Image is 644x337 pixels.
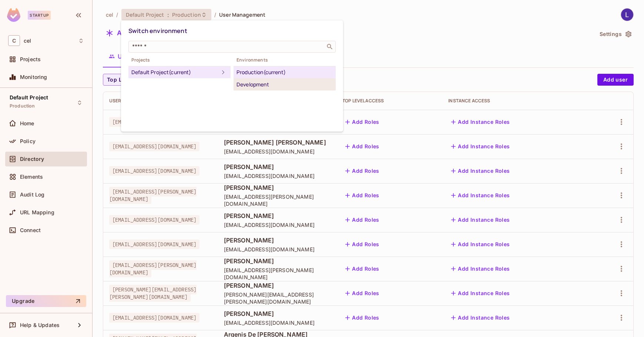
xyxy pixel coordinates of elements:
[237,80,333,89] div: Development
[237,68,333,77] div: Production (current)
[128,57,231,63] span: Projects
[234,57,336,63] span: Environments
[131,68,219,77] div: Default Project (current)
[128,27,187,35] span: Switch environment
